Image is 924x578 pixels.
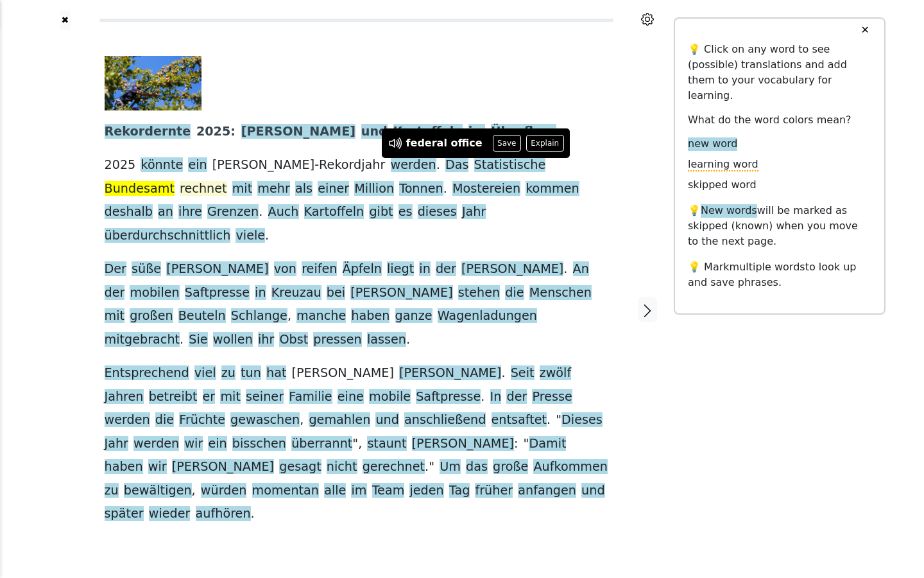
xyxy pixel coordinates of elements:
[399,181,443,197] span: Tonnen
[124,483,192,499] span: bewältigen
[208,436,227,452] span: ein
[289,389,332,405] span: Familie
[268,204,299,220] span: Auch
[461,261,563,277] span: [PERSON_NAME]
[166,261,268,277] span: [PERSON_NAME]
[105,365,189,381] span: Entsprechend
[581,483,605,499] span: und
[425,459,429,475] span: .
[688,158,758,171] span: learning word
[367,332,406,348] span: lassen
[395,308,432,324] span: ganze
[265,228,269,244] span: .
[506,389,527,405] span: der
[327,459,357,475] span: nicht
[318,181,349,197] span: einer
[688,137,737,151] span: new word
[196,506,251,522] span: aufhören
[350,285,452,301] span: [PERSON_NAME]
[313,332,361,348] span: pressen
[481,389,484,405] span: .
[493,135,521,152] button: Save
[105,261,126,277] span: Der
[232,436,286,452] span: bisschen
[492,412,547,428] span: entsaftet
[327,285,345,301] span: bei
[369,389,411,405] span: mobile
[105,181,175,197] span: Bundesamt
[158,204,173,220] span: an
[279,459,321,475] span: gesagt
[255,285,266,301] span: in
[213,332,253,348] span: wollen
[474,157,546,173] span: Statistische
[130,285,179,301] span: mobilen
[105,506,144,522] span: später
[351,483,366,499] span: im
[105,285,125,301] span: der
[178,204,202,220] span: ihre
[251,506,255,522] span: .
[203,389,216,405] span: er
[105,389,144,405] span: Jahren
[279,332,308,348] span: Obst
[526,135,564,152] button: Explain
[688,42,871,103] p: 💡 Click on any word to see (possible) translations and add them to your vocabulary for learning.
[271,285,321,301] span: Kreuzau
[354,181,394,197] span: Million
[296,308,346,324] span: manche
[246,389,284,405] span: seiner
[505,285,524,301] span: die
[387,261,414,277] span: liegt
[391,157,436,173] span: werden
[452,181,520,197] span: Mostereien
[409,483,443,499] span: jeden
[60,10,71,30] button: ✖
[526,181,579,197] span: kommen
[361,124,388,140] span: und
[338,389,364,405] span: eine
[192,483,196,499] span: ,
[518,483,576,499] span: anfangen
[418,204,457,220] span: dieses
[493,459,528,475] span: große
[241,365,261,381] span: tun
[375,412,399,428] span: und
[196,124,230,140] span: 2025
[180,181,227,197] span: rechnet
[188,157,207,173] span: ein
[412,436,514,452] span: [PERSON_NAME]
[853,19,877,42] button: ✕
[105,412,150,428] span: werden
[367,436,406,452] span: staunt
[259,204,262,220] span: .
[372,483,405,499] span: Team
[540,365,572,381] span: zwölf
[491,124,557,140] span: Überfluss
[231,308,287,324] span: Schlange
[309,412,370,428] span: gemahlen
[393,124,463,140] span: Kartoffeln
[529,436,566,452] span: Damit
[274,261,296,277] span: von
[436,261,456,277] span: der
[533,459,608,475] span: Aufkommen
[406,332,410,348] span: .
[132,261,161,277] span: süße
[351,308,389,324] span: haben
[230,124,235,140] span: :
[241,124,355,140] span: [PERSON_NAME]
[399,365,501,381] span: [PERSON_NAME]
[235,228,265,244] span: viele
[730,261,805,273] span: multiple words
[194,365,216,381] span: viel
[490,389,502,405] span: In
[252,483,320,499] span: momentan
[404,412,486,428] span: anschließend
[287,308,291,324] span: ,
[436,157,440,173] span: .
[105,308,125,324] span: mit
[701,204,757,218] span: New words
[105,204,153,220] span: deshalb
[179,412,225,428] span: Früchte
